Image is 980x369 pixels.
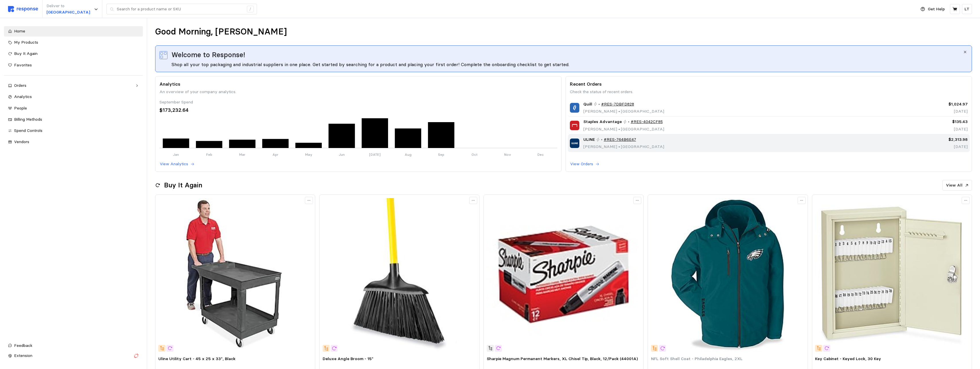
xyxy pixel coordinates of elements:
img: H-5877 [323,198,476,352]
span: Feedback [14,343,32,348]
span: ULINE [583,137,595,143]
p: [PERSON_NAME] [GEOGRAPHIC_DATA] [583,144,664,150]
img: Quill [570,103,579,112]
span: Key Cabinet - Keyed Lock, 30 Key [815,356,881,361]
input: Search for a product name or SKU [117,4,244,14]
img: s1184587_sc7 [487,198,640,352]
a: People [4,103,143,114]
p: $1,024.97 [871,101,968,107]
button: Extension [4,351,143,361]
a: Analytics [4,92,143,102]
tspan: Dec [537,152,544,156]
span: • [617,126,621,132]
img: H-2504BL [158,198,312,352]
h1: Good Morning, [PERSON_NAME] [155,26,287,37]
p: • [601,137,603,143]
a: Orders [4,80,143,91]
div: September Spend [159,99,557,105]
tspan: Feb [206,152,212,156]
p: [DATE] [871,144,968,150]
p: Check the status of recent orders. [570,89,968,95]
tspan: Jan [173,152,179,156]
a: Spend Controls [4,126,143,136]
span: Extension [14,353,32,358]
p: Analytics [159,80,557,88]
span: • [617,144,621,149]
span: Vendors [14,139,29,144]
div: / [247,6,254,13]
tspan: Apr [272,152,278,156]
span: Quill [583,101,592,107]
span: Uline Utility Cart - 45 x 25 x 33", Black [158,356,235,361]
a: Home [4,26,143,36]
p: LT [965,6,969,12]
p: [PERSON_NAME] [GEOGRAPHIC_DATA] [583,126,664,132]
a: Billing Methods [4,114,143,125]
span: Buy It Again [14,51,38,56]
button: LT [962,4,972,14]
a: My Products [4,37,143,48]
p: • [598,101,600,107]
p: [GEOGRAPHIC_DATA] [46,9,90,16]
button: View Analytics [159,161,195,168]
p: • [628,119,630,125]
span: Spend Controls [14,128,42,133]
tspan: Mar [239,152,246,156]
img: svg%3e [159,51,167,59]
p: An overview of your company analytics. [159,89,557,95]
p: View Orders [570,161,593,167]
button: Feedback [4,341,143,351]
a: Favorites [4,60,143,70]
a: #RES-4042CF85 [631,119,663,125]
div: Shop all your top packaging and industrial suppliers in one place. Get started by searching for a... [172,61,963,68]
span: Sharpie Magnum Permanent Markers, XL Chisel Tip, Black, 12/Pack (44001A) [487,356,638,361]
span: • [617,109,621,114]
span: Welcome to Response! [172,50,245,60]
img: ULINE [570,139,579,148]
span: Billing Methods [14,117,42,122]
img: Staples Advantage [570,121,579,130]
p: View All [946,182,963,189]
span: NFL Soft Shell Coat - Philadelphia Eagles, 2XL [651,356,743,361]
button: Get Help [917,4,948,15]
a: Buy It Again [4,49,143,59]
button: View All [942,180,972,191]
tspan: Aug [404,152,411,156]
tspan: Nov [504,152,511,156]
div: $173,232.64 [159,106,557,114]
p: [DATE] [871,126,968,132]
tspan: Sep [438,152,444,156]
p: View Analytics [160,161,188,167]
p: Recent Orders [570,80,968,88]
a: Vendors [4,137,143,147]
span: Favorites [14,62,32,68]
tspan: Jun [339,152,345,156]
p: [DATE] [871,108,968,115]
a: #RES-764B6E47 [604,137,636,143]
h2: Buy It Again [164,181,202,190]
span: Analytics [14,94,32,99]
img: S-20087PHI2X [651,198,804,352]
tspan: May [305,152,312,156]
span: My Products [14,40,38,45]
span: Deluxe Angle Broom - 15" [323,356,373,361]
p: Get Help [928,6,945,12]
span: Staples Advantage [583,119,622,125]
tspan: Oct [471,152,477,156]
img: svg%3e [8,6,38,12]
span: Home [14,28,25,34]
p: $2,313.98 [871,137,968,143]
img: H-1447 [815,198,969,352]
div: Orders [14,82,133,89]
p: $135.43 [871,119,968,125]
p: [PERSON_NAME] [GEOGRAPHIC_DATA] [583,108,664,115]
tspan: [DATE] [369,152,381,156]
p: Deliver to [46,3,90,9]
button: View Orders [570,161,600,168]
span: People [14,105,27,111]
a: #RES-7DBFD828 [601,101,634,107]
